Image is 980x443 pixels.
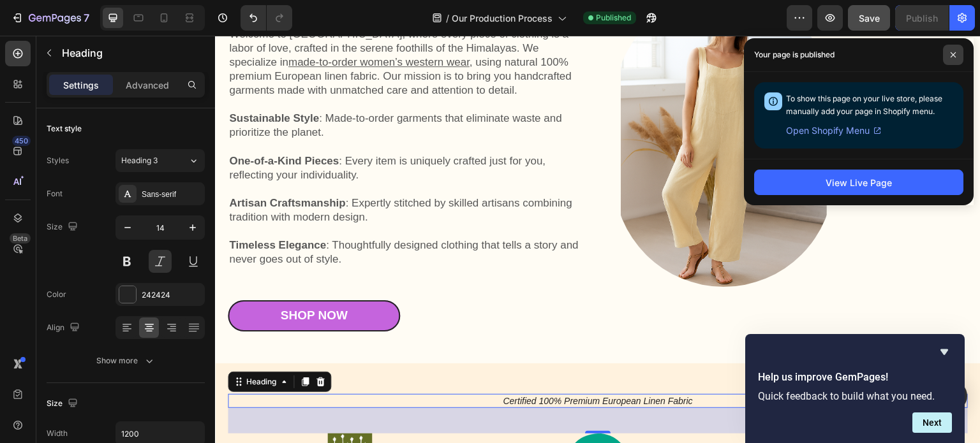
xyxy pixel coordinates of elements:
span: Open Shopify Menu [786,123,870,138]
p: : Made-to-order garments that eliminate waste and prioritize the planet. [14,76,364,104]
p: : Every item is uniquely crafted just for you, reflecting your individuality. [14,119,364,147]
div: Align [47,319,82,337]
div: Width [47,428,68,439]
button: Next question [912,412,952,433]
strong: Timeless Elegance [14,203,111,215]
div: Color [47,289,66,300]
iframe: Design area [215,36,980,443]
div: Help us improve GemPages! [758,344,952,433]
a: Shop Now [13,265,185,296]
div: Styles [47,155,69,166]
div: Size [47,219,80,236]
div: Undo/Redo [241,5,292,31]
p: Certified 100% Premium European Linen Fabric [14,359,752,371]
div: 450 [12,136,31,146]
button: View Live Page [754,170,963,195]
strong: Artisan Craftsmanship [14,161,130,173]
span: / [446,11,449,25]
div: Heading [29,340,64,352]
p: : Thoughtfully designed clothing that tells a story and never goes out of style. [14,203,364,231]
span: Our Production Process [452,11,553,25]
span: To show this page on your live store, please manually add your page in Shopify menu. [786,94,942,116]
div: Font [47,188,63,200]
div: Shop Now [65,272,132,288]
a: made-to-order women’s western wear [73,20,255,33]
p: : Expertly stitched by skilled artisans combining tradition with modern design. [14,161,364,189]
strong: One-of-a-Kind Pieces [14,119,124,131]
span: Save [859,13,880,24]
h2: Help us improve GemPages! [758,370,952,385]
div: Show more [96,354,156,367]
div: View Live Page [826,176,892,189]
span: Heading 3 [121,155,158,166]
button: Heading 3 [115,149,205,172]
div: 242424 [142,289,202,301]
p: Settings [63,78,99,92]
button: Publish [895,5,949,31]
p: Heading [62,45,200,61]
span: Published [596,12,631,24]
div: Beta [10,233,31,243]
button: Show more [47,349,205,372]
p: 7 [84,10,89,25]
p: Quick feedback to build what you need. [758,390,952,402]
h2: Rich Text Editor. Editing area: main [13,358,753,372]
div: Sans-serif [142,189,202,200]
p: Advanced [126,78,169,92]
button: Save [848,5,890,31]
div: Size [47,395,80,412]
button: Hide survey [937,344,952,359]
div: Publish [906,11,938,25]
p: Your page is published [754,48,835,61]
div: Text style [47,123,82,134]
button: 7 [5,5,95,31]
strong: Sustainable Style [14,76,104,89]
